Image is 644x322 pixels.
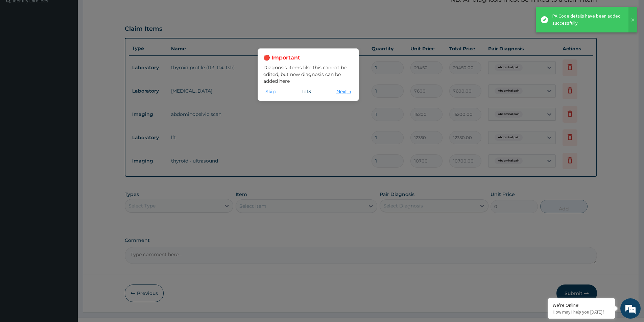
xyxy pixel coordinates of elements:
div: Chat with us now [35,38,114,47]
img: d_794563401_company_1708531726252_794563401 [13,34,27,51]
span: 1 of 3 [302,88,311,95]
span: We're online! [39,85,93,153]
textarea: Type your message and hit 'Enter' [3,184,129,208]
h3: 🔴 Important [263,54,353,61]
div: PA Code details have been added successfully [552,13,622,27]
div: We're Online! [553,302,610,308]
p: How may I help you today? [553,309,610,315]
button: Next → [334,88,353,95]
p: Diagnosis items like this cannot be edited, but new diagnosis can be added here [263,64,353,84]
div: Minimize live chat window [111,3,127,20]
button: Skip [263,88,278,95]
